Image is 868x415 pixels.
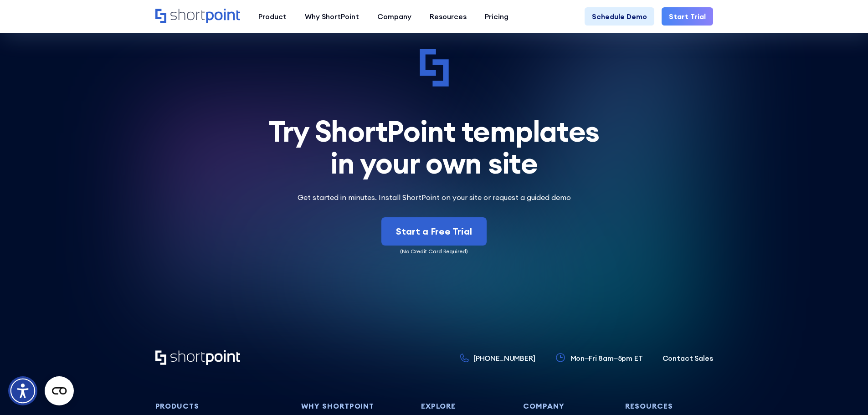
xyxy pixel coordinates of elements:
a: Home [155,9,240,24]
div: Company [377,11,411,22]
a: Contact Sales [663,353,713,364]
button: Open CMP widget [45,376,74,405]
div: Try ShortPoint templates in your own site [155,115,713,179]
a: [PHONE_NUMBER] [460,353,535,364]
div: Pricing [485,11,508,22]
a: Why ShortPoint [296,7,368,26]
div: Start a Free Trial [396,225,472,238]
h3: Resources [625,402,713,410]
div: Resources [430,11,467,22]
h3: Products [155,402,287,410]
a: Pricing [476,7,518,26]
p: Get started in minutes. Install ShortPoint on your site or request a guided demo [292,192,576,203]
a: Start a Free Trial [381,217,487,246]
h3: Company [523,402,611,410]
h3: Explore [421,402,508,410]
div: Product [258,11,287,22]
a: Start Trial [662,7,713,26]
a: Product [249,7,296,26]
a: Company [368,7,421,26]
div: Why ShortPoint [305,11,359,22]
p: (No Credit Card Required) [155,247,713,256]
iframe: Chat Widget [822,371,868,415]
h3: Why Shortpoint [301,402,406,410]
a: Home [155,350,240,366]
a: Resources [421,7,476,26]
p: [PHONE_NUMBER] [473,353,535,364]
a: Schedule Demo [585,7,654,26]
p: Mon–Fri 8am–5pm ET [570,353,643,364]
div: Accessibility Menu [8,376,37,405]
